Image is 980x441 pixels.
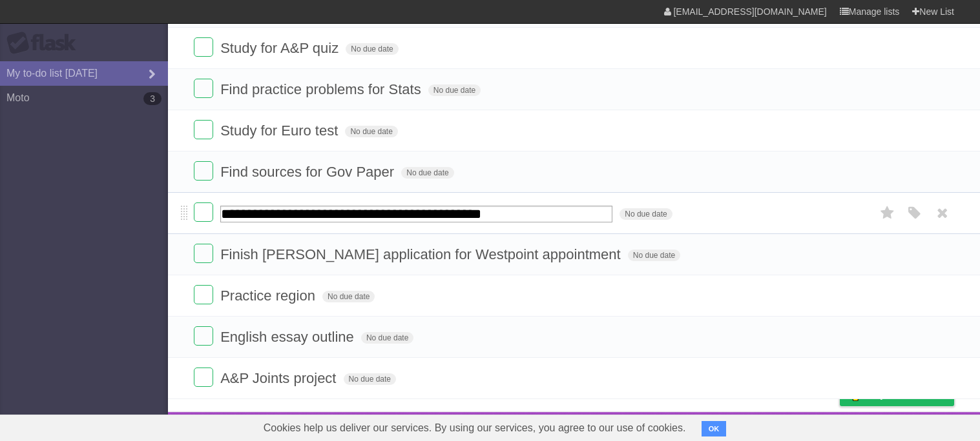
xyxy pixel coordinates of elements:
[620,208,672,220] span: No due date
[322,291,375,302] span: No due date
[220,329,357,345] span: English essay outline
[143,92,162,105] b: 3
[194,120,213,139] label: Done
[220,40,342,56] span: Study for A&P quiz
[702,421,727,436] button: OK
[875,202,900,224] label: Star task
[220,288,318,304] span: Practice region
[5,88,975,99] div: Sign out
[194,161,213,181] label: Done
[361,332,413,344] span: No due date
[6,32,84,55] div: Flask
[5,53,975,64] div: Move To ...
[5,64,975,76] div: Delete
[5,30,975,41] div: Sort A > Z
[220,122,341,139] span: Study for Euro test
[194,37,213,57] label: Done
[220,370,339,386] span: A&P Joints project
[194,79,213,98] label: Done
[194,285,213,304] label: Done
[220,164,397,180] span: Find sources for Gov Paper
[194,202,213,222] label: Done
[5,5,270,17] div: Home
[251,415,699,441] span: Cookies help us deliver our services. By using our services, you agree to our use of cookies.
[220,81,424,97] span: Find practice problems for Stats
[346,43,398,55] span: No due date
[344,373,396,385] span: No due date
[428,84,481,96] span: No due date
[401,167,454,179] span: No due date
[628,250,680,261] span: No due date
[5,41,975,53] div: Sort New > Old
[194,244,213,263] label: Done
[194,367,213,387] label: Done
[194,326,213,346] label: Done
[345,126,397,137] span: No due date
[5,76,975,88] div: Options
[220,246,624,262] span: Finish [PERSON_NAME] application for Westpoint appointment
